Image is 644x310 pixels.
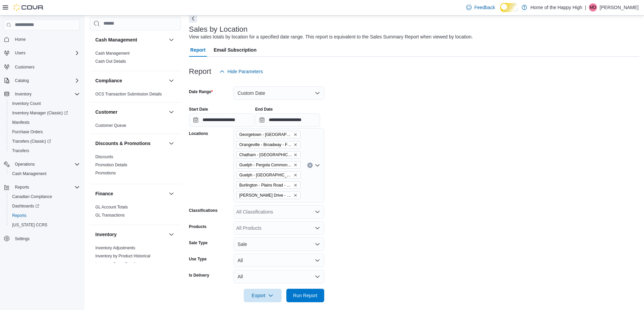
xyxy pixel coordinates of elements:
a: [US_STATE] CCRS [9,221,50,229]
a: Cash Out Details [95,59,126,64]
h3: Sales by Location [189,25,248,33]
a: Inventory Count Details [95,262,138,266]
button: Remove Dundas - Osler Drive - Friendly Stranger from selection in this group [293,193,297,197]
span: Transfers (Classic) [12,139,51,144]
span: Burlington - Plains Road - Friendly Stranger [239,182,292,189]
span: Inventory by Product Historical [95,253,150,259]
h3: Compliance [95,77,122,84]
span: Canadian Compliance [9,193,80,201]
button: Remove Guelph - Pergola Commons - Fire & Flower from selection in this group [293,163,297,167]
button: Sale [234,237,324,251]
span: Feedback [474,4,495,11]
span: Cash Management [95,51,129,56]
span: Operations [15,162,35,167]
button: Remove Orangeville - Broadway - Fire & Flower from selection in this group [293,143,297,147]
button: Operations [12,160,38,168]
span: Washington CCRS [9,221,80,229]
span: Customers [15,64,34,70]
span: Georgetown - Mountainview - Fire & Flower [236,131,301,138]
span: Inventory Count [12,101,41,106]
a: Discounts [95,154,113,159]
span: Inventory Manager (Classic) [12,110,68,116]
button: Customer [167,108,175,116]
span: Manifests [12,120,29,125]
button: Open list of options [315,163,320,168]
div: Customer [90,121,181,134]
button: Finance [95,190,166,197]
button: Finance [167,190,175,198]
button: Reports [1,182,82,192]
button: All [234,270,324,283]
span: Dashboards [9,202,80,210]
span: Customers [12,62,80,71]
button: [US_STATE] CCRS [7,220,82,230]
span: Settings [12,234,80,243]
span: Orangeville - Broadway - Fire & Flower [236,141,301,148]
button: Export [244,289,282,302]
a: Inventory Manager (Classic) [9,109,71,117]
span: GL Transactions [95,213,125,218]
label: Classifications [189,208,218,213]
div: Discounts & Promotions [90,153,181,184]
button: Inventory Count [7,99,82,108]
a: Settings [12,235,32,243]
span: Cash Management [12,171,46,176]
a: Manifests [9,118,32,126]
label: Start Date [189,107,208,112]
img: Cova [14,4,44,11]
span: [PERSON_NAME] Drive - Friendly Stranger [239,192,292,199]
span: Operations [12,160,80,168]
span: Guelph - Pergola Commons - Fire & Flower [239,162,292,168]
span: Discounts [95,154,113,160]
button: Home [1,34,82,44]
a: Canadian Compliance [9,193,55,201]
p: Home of the Happy High [530,3,582,11]
button: Inventory [1,89,82,99]
a: Promotion Details [95,163,127,167]
a: Inventory Manager (Classic) [7,108,82,118]
span: Catalog [12,77,80,85]
button: Users [1,48,82,58]
div: Compliance [90,90,181,102]
span: Canadian Compliance [12,194,52,199]
span: Settings [15,236,29,242]
span: Catalog [15,78,29,83]
button: Discounts & Promotions [167,139,175,147]
span: Inventory Manager (Classic) [9,109,80,117]
span: MD [590,3,596,11]
button: Users [12,49,28,57]
label: Locations [189,131,208,136]
a: Dashboards [7,201,82,211]
span: Users [12,49,80,57]
a: Dashboards [9,202,42,210]
button: Customers [1,62,82,72]
span: Chatham - [GEOGRAPHIC_DATA] - Fire & Flower [239,151,292,158]
button: Purchase Orders [7,127,82,137]
a: Inventory Adjustments [95,246,135,250]
h3: Customer [95,109,117,115]
a: GL Transactions [95,213,125,218]
span: Users [15,50,25,56]
span: Home [15,37,26,42]
button: Transfers [7,146,82,156]
span: Chatham - St. Clair Street - Fire & Flower [236,151,301,159]
label: Is Delivery [189,273,209,278]
span: Transfers [12,148,29,153]
button: Cash Management [167,36,175,44]
span: Reports [12,183,80,191]
button: Manifests [7,118,82,127]
div: Finance [90,203,181,225]
button: Next [189,15,197,23]
span: Inventory Adjustments [95,245,135,251]
a: Cash Management [95,51,129,56]
button: Canadian Compliance [7,192,82,201]
button: Inventory [12,90,34,98]
button: Clear input [307,163,313,168]
button: Catalog [1,76,82,85]
button: Operations [1,160,82,169]
div: View sales totals by location for a specified date range. This report is equivalent to the Sales ... [189,33,473,40]
button: Cash Management [95,36,166,43]
span: Promotions [95,170,116,176]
